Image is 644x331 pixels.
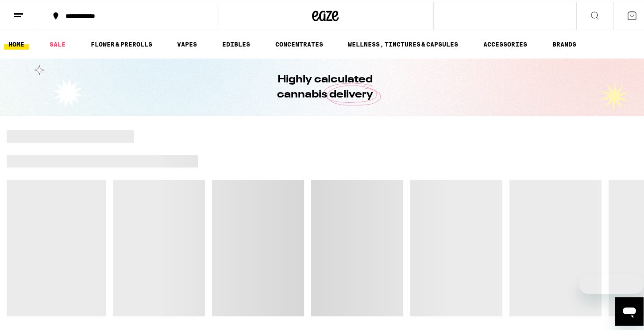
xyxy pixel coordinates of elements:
[4,37,29,48] a: HOME
[173,37,201,48] a: VAPES
[343,37,463,48] a: WELLNESS, TINCTURES & CAPSULES
[479,37,532,48] a: ACCESSORIES
[86,37,157,48] a: FLOWER & PREROLLS
[252,70,398,101] h1: Highly calculated cannabis delivery
[45,37,70,48] a: SALE
[548,37,581,48] a: BRANDS
[271,37,328,48] a: CONCENTRATES
[579,273,644,292] iframe: Message from company
[615,296,644,324] iframe: Button to launch messaging window
[218,37,255,48] a: EDIBLES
